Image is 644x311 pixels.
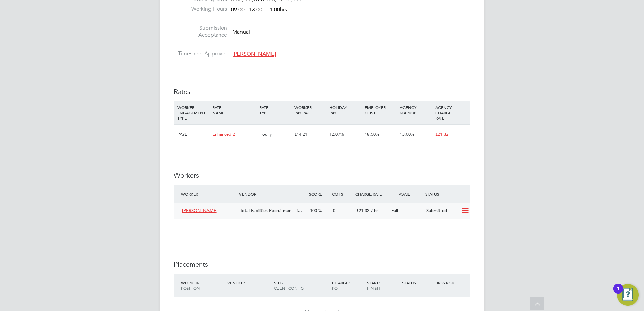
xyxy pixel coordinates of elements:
div: Hourly [258,125,293,144]
span: Enhanced 2 [212,131,235,137]
div: Cmts [330,188,354,200]
div: AGENCY MARKUP [398,101,433,119]
div: Submitted [424,205,459,216]
span: / Client Config [274,280,304,291]
div: Avail [389,188,424,200]
div: AGENCY CHARGE RATE [433,101,469,124]
div: Worker [179,277,226,294]
div: £14.21 [293,125,328,144]
div: WORKER ENGAGEMENT TYPE [175,101,211,124]
span: 4.00hrs [266,6,287,13]
label: Working Hours [174,6,227,13]
div: Charge [330,277,365,294]
span: 0 [333,208,335,213]
div: Score [307,188,330,200]
div: Status [424,188,470,200]
span: Total Facilities Recruitment Li… [240,208,302,213]
div: EMPLOYER COST [363,101,398,119]
div: 1 [617,289,620,298]
div: Site [272,277,330,294]
span: 18.50% [365,131,379,137]
div: Charge Rate [354,188,389,200]
div: Status [400,277,436,289]
label: Timesheet Approver [174,50,227,57]
span: Full [391,208,398,213]
h3: Rates [174,87,470,96]
div: Start [365,277,400,294]
div: RATE NAME [211,101,257,119]
h3: Workers [174,171,470,180]
span: [PERSON_NAME] [232,51,276,58]
span: / hr [371,208,378,213]
span: £21.32 [356,208,369,213]
span: [PERSON_NAME] [182,208,218,213]
div: 09:00 - 13:00 [231,6,287,13]
div: RATE TYPE [258,101,293,119]
span: / Position [181,280,200,291]
button: Open Resource Center, 1 new notification [617,284,639,306]
div: PAYE [175,125,211,144]
label: Submission Acceptance [174,25,227,39]
span: 12.07% [329,131,344,137]
div: WORKER PAY RATE [293,101,328,119]
span: 13.00% [400,131,414,137]
div: HOLIDAY PAY [328,101,363,119]
div: Vendor [237,188,307,200]
span: 100 [310,208,317,213]
span: / PO [332,280,350,291]
h3: Placements [174,260,470,269]
div: Worker [179,188,237,200]
span: Manual [232,29,250,35]
div: Vendor [226,277,272,289]
div: IR35 Risk [435,277,458,289]
span: / Finish [367,280,380,291]
span: £21.32 [435,131,448,137]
